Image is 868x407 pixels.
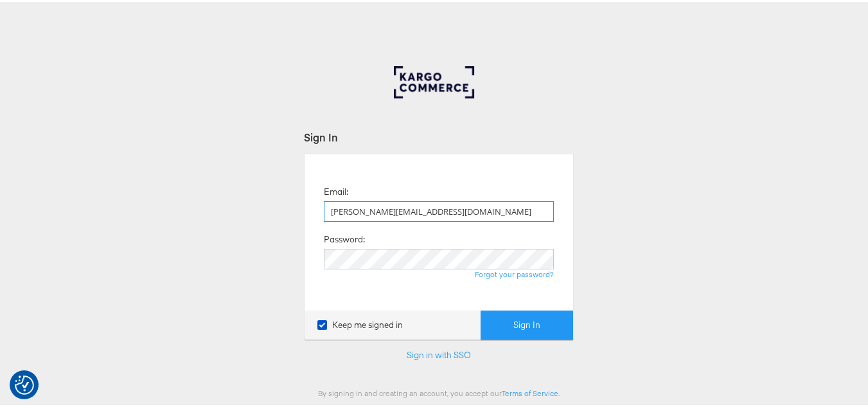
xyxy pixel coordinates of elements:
[324,199,554,220] input: Email
[317,317,403,329] label: Keep me signed in
[15,374,34,393] button: Consent Preferences
[324,184,348,196] label: Email:
[481,309,573,338] button: Sign In
[502,386,558,396] a: Terms of Service
[475,267,554,277] a: Forgot your password?
[304,386,574,396] div: By signing in and creating an account, you accept our .
[324,231,365,244] label: Password:
[15,374,34,393] img: Revisit consent button
[407,347,471,359] a: Sign in with SSO
[304,128,574,143] div: Sign In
